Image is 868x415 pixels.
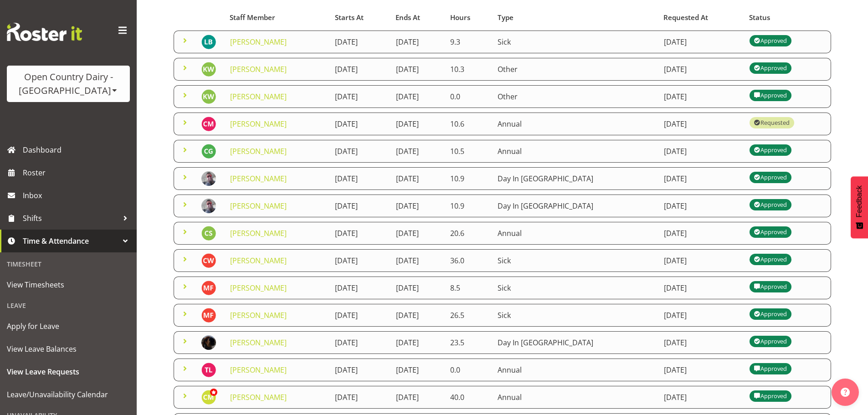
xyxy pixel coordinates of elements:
[201,226,216,241] img: christopher-sutherland9865.jpg
[230,12,324,23] div: Staff Member
[390,167,445,190] td: [DATE]
[754,144,787,155] div: Approved
[492,85,658,108] td: Other
[335,12,385,23] div: Starts At
[23,211,118,225] span: Shifts
[329,195,390,217] td: [DATE]
[658,167,744,190] td: [DATE]
[841,388,850,397] img: help-xxl-2.png
[492,386,658,409] td: Annual
[445,304,492,327] td: 26.5
[201,62,216,77] img: kerrod-ward11647.jpg
[201,117,216,131] img: christopher-mcrae7384.jpg
[23,189,132,202] span: Inbox
[2,296,134,315] div: Leave
[754,390,787,401] div: Approved
[7,342,130,356] span: View Leave Balances
[23,234,118,248] span: Time & Attendance
[230,365,287,375] a: [PERSON_NAME]
[450,12,487,23] div: Hours
[492,304,658,327] td: Sick
[230,146,287,156] a: [PERSON_NAME]
[492,31,658,53] td: Sick
[492,249,658,272] td: Sick
[492,58,658,81] td: Other
[230,64,287,74] a: [PERSON_NAME]
[445,359,492,381] td: 0.0
[230,92,287,102] a: [PERSON_NAME]
[230,228,287,238] a: [PERSON_NAME]
[445,140,492,163] td: 10.5
[663,12,739,23] div: Requested At
[2,360,134,383] a: View Leave Requests
[329,31,390,53] td: [DATE]
[329,304,390,327] td: [DATE]
[7,365,130,379] span: View Leave Requests
[329,58,390,81] td: [DATE]
[658,331,744,354] td: [DATE]
[390,85,445,108] td: [DATE]
[658,31,744,53] td: [DATE]
[754,226,787,237] div: Approved
[658,304,744,327] td: [DATE]
[658,222,744,245] td: [DATE]
[492,331,658,354] td: Day In [GEOGRAPHIC_DATA]
[754,281,787,292] div: Approved
[230,201,287,211] a: [PERSON_NAME]
[445,167,492,190] td: 10.9
[754,363,787,374] div: Approved
[658,359,744,381] td: [DATE]
[230,119,287,129] a: [PERSON_NAME]
[658,277,744,299] td: [DATE]
[492,222,658,245] td: Annual
[16,70,121,97] div: Open Country Dairy - [GEOGRAPHIC_DATA]
[7,278,130,292] span: View Timesheets
[329,85,390,108] td: [DATE]
[492,195,658,217] td: Day In [GEOGRAPHIC_DATA]
[201,89,216,104] img: kerrod-ward11647.jpg
[390,31,445,53] td: [DATE]
[201,199,216,213] img: alan-rolton04c296bc37223c8dd08f2cd7387a414a.png
[445,31,492,53] td: 9.3
[201,308,216,323] img: michelle-ford10307.jpg
[230,256,287,266] a: [PERSON_NAME]
[754,199,787,210] div: Approved
[390,222,445,245] td: [DATE]
[390,386,445,409] td: [DATE]
[329,140,390,163] td: [DATE]
[230,37,287,47] a: [PERSON_NAME]
[754,308,787,319] div: Approved
[329,167,390,190] td: [DATE]
[23,143,132,157] span: Dashboard
[329,277,390,299] td: [DATE]
[445,222,492,245] td: 20.6
[201,363,216,377] img: tony-lee8441.jpg
[390,359,445,381] td: [DATE]
[754,336,787,347] div: Approved
[201,171,216,186] img: alan-rolton04c296bc37223c8dd08f2cd7387a414a.png
[2,255,134,273] div: Timesheet
[390,249,445,272] td: [DATE]
[2,383,134,406] a: Leave/Unavailability Calendar
[445,386,492,409] td: 40.0
[390,58,445,81] td: [DATE]
[445,195,492,217] td: 10.9
[754,117,790,128] div: Requested
[754,172,787,183] div: Approved
[329,386,390,409] td: [DATE]
[749,12,826,23] div: Status
[754,62,787,73] div: Approved
[492,359,658,381] td: Annual
[390,195,445,217] td: [DATE]
[445,113,492,135] td: 10.6
[230,338,287,348] a: [PERSON_NAME]
[492,140,658,163] td: Annual
[395,12,440,23] div: Ends At
[201,144,216,159] img: christopher-gamble10055.jpg
[754,90,787,101] div: Approved
[390,113,445,135] td: [DATE]
[754,35,787,46] div: Approved
[390,277,445,299] td: [DATE]
[7,319,130,333] span: Apply for Leave
[230,310,287,320] a: [PERSON_NAME]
